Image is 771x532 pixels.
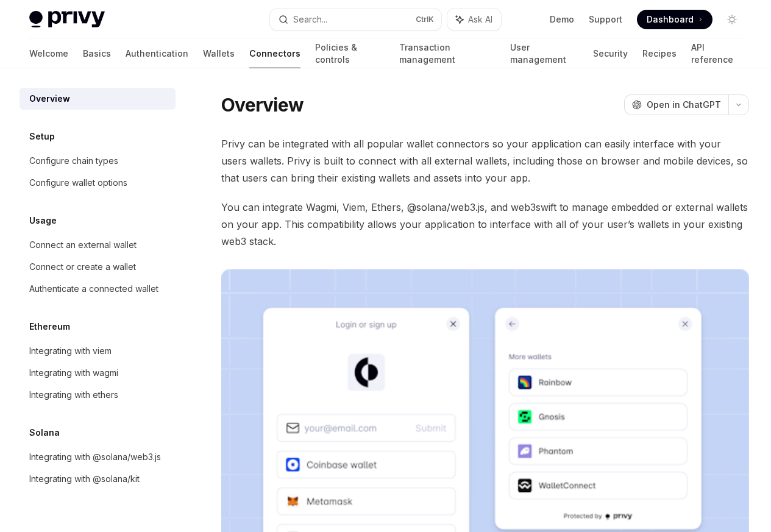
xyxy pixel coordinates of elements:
span: Ctrl K [416,15,434,24]
div: Connect an external wallet [29,238,137,252]
div: Authenticate a connected wallet [29,282,158,296]
a: Authenticate a connected wallet [20,278,176,300]
div: Integrating with wagmi [29,366,118,380]
a: Support [589,13,622,26]
span: Dashboard [647,13,694,26]
div: Connect or create a wallet [29,260,136,274]
h5: Usage [29,213,57,228]
button: Search...CtrlK [270,9,441,30]
span: Ask AI [468,13,492,26]
a: Dashboard [637,10,712,29]
a: Policies & controls [315,39,385,68]
div: Integrating with ethers [29,388,118,402]
div: Integrating with @solana/web3.js [29,450,161,464]
div: Integrating with viem [29,344,112,358]
a: Integrating with @solana/kit [20,468,176,490]
a: Security [593,39,628,68]
div: Configure wallet options [29,176,127,190]
div: Integrating with @solana/kit [29,472,140,486]
a: User management [510,39,578,68]
img: light logo [29,11,105,28]
span: Open in ChatGPT [647,99,721,111]
h5: Ethereum [29,319,70,334]
a: Basics [83,39,111,68]
span: Privy can be integrated with all popular wallet connectors so your application can easily interfa... [221,135,749,186]
h1: Overview [221,94,304,116]
div: Configure chain types [29,154,118,168]
a: Integrating with ethers [20,384,176,406]
div: Search... [293,12,327,27]
a: Integrating with viem [20,340,176,362]
a: Transaction management [399,39,496,68]
a: Configure chain types [20,150,176,172]
div: Overview [29,91,70,106]
a: Demo [550,13,574,26]
a: API reference [691,39,742,68]
a: Recipes [642,39,677,68]
a: Wallets [203,39,235,68]
a: Connect an external wallet [20,234,176,256]
button: Open in ChatGPT [624,94,728,115]
button: Ask AI [447,9,501,30]
h5: Solana [29,425,60,440]
button: Toggle dark mode [722,10,742,29]
span: You can integrate Wagmi, Viem, Ethers, @solana/web3.js, and web3swift to manage embedded or exter... [221,199,749,250]
a: Connect or create a wallet [20,256,176,278]
a: Connectors [249,39,300,68]
a: Overview [20,88,176,110]
a: Integrating with @solana/web3.js [20,446,176,468]
a: Welcome [29,39,68,68]
h5: Setup [29,129,55,144]
a: Authentication [126,39,188,68]
a: Configure wallet options [20,172,176,194]
a: Integrating with wagmi [20,362,176,384]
